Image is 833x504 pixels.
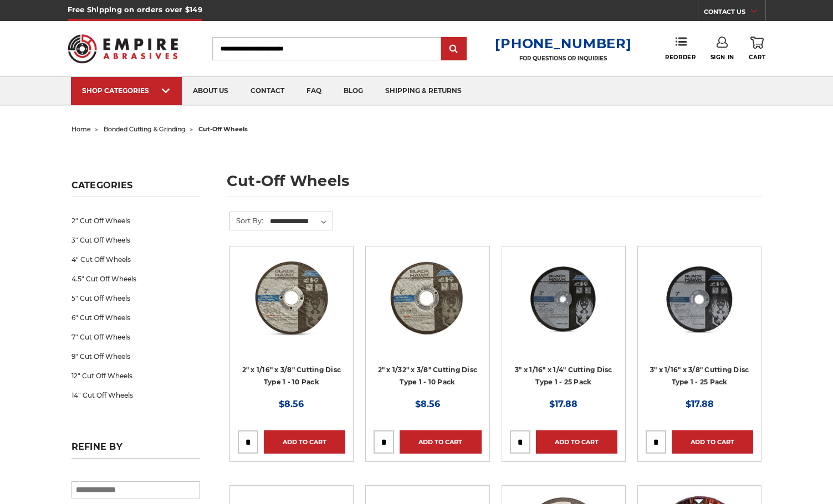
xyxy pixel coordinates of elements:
a: 5" Cut Off Wheels [71,289,200,308]
a: 12" Cut Off Wheels [71,366,200,385]
a: 3" x 1/16" x 1/4" Cutting Disc Type 1 - 25 Pack [515,366,612,387]
select: Sort By: [268,213,333,230]
img: Empire Abrasives [68,27,178,70]
p: FOR QUESTIONS OR INQUIRIES [495,55,631,62]
a: 7" Cut Off Wheels [71,327,200,347]
a: 2" x 1/16" x 3/8" Cut Off Wheel [238,254,345,362]
a: Add to Cart [400,430,481,454]
a: Add to Cart [672,430,753,454]
a: 3" x 1/16" x 3/8" Cutting Disc Type 1 - 25 Pack [650,366,749,387]
a: Add to Cart [264,430,345,454]
span: $17.88 [686,399,714,409]
a: blog [333,77,374,105]
a: 3” x .0625” x 1/4” Die Grinder Cut-Off Wheels by Black Hawk Abrasives [510,254,617,362]
a: home [71,125,91,133]
a: 2" Cut Off Wheels [71,211,200,230]
span: cut-off wheels [198,125,248,133]
a: 2" x 1/16" x 3/8" Cutting Disc Type 1 - 10 Pack [242,366,341,387]
div: SHOP CATEGORIES [82,86,171,95]
a: 4.5" Cut Off Wheels [71,269,200,289]
a: Add to Cart [536,430,617,454]
a: CONTACT US [704,6,765,21]
a: contact [239,77,295,105]
img: 2" x 1/16" x 3/8" Cut Off Wheel [247,254,336,343]
img: 2" x 1/32" x 3/8" Cut Off Wheel [383,254,472,343]
a: 6" Cut Off Wheels [71,308,200,327]
span: Reorder [665,54,696,61]
a: Cart [749,37,765,61]
label: Sort By: [230,212,263,229]
span: $8.56 [279,399,304,409]
a: 14" Cut Off Wheels [71,385,200,405]
h5: Categories [71,180,200,197]
span: $17.88 [549,399,578,409]
a: 9" Cut Off Wheels [71,347,200,366]
a: 4" Cut Off Wheels [71,250,200,269]
a: Reorder [665,37,696,60]
span: Sign In [711,54,734,61]
a: 3" Cut Off Wheels [71,230,200,250]
span: Cart [749,54,765,61]
input: Submit [443,38,465,60]
a: 2" x 1/32" x 3/8" Cut Off Wheel [374,254,481,362]
h5: Refine by [71,441,200,459]
a: about us [182,77,239,105]
span: $8.56 [415,399,440,409]
a: 2" x 1/32" x 3/8" Cutting Disc Type 1 - 10 Pack [378,366,478,387]
img: 3" x 1/16" x 3/8" Cutting Disc [655,254,744,343]
a: [PHONE_NUMBER] [495,35,631,52]
a: bonded cutting & grinding [104,125,186,133]
a: faq [295,77,333,105]
h1: cut-off wheels [227,173,762,197]
a: 3" x 1/16" x 3/8" Cutting Disc [646,254,753,362]
img: 3” x .0625” x 1/4” Die Grinder Cut-Off Wheels by Black Hawk Abrasives [519,254,608,343]
a: shipping & returns [374,77,473,105]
